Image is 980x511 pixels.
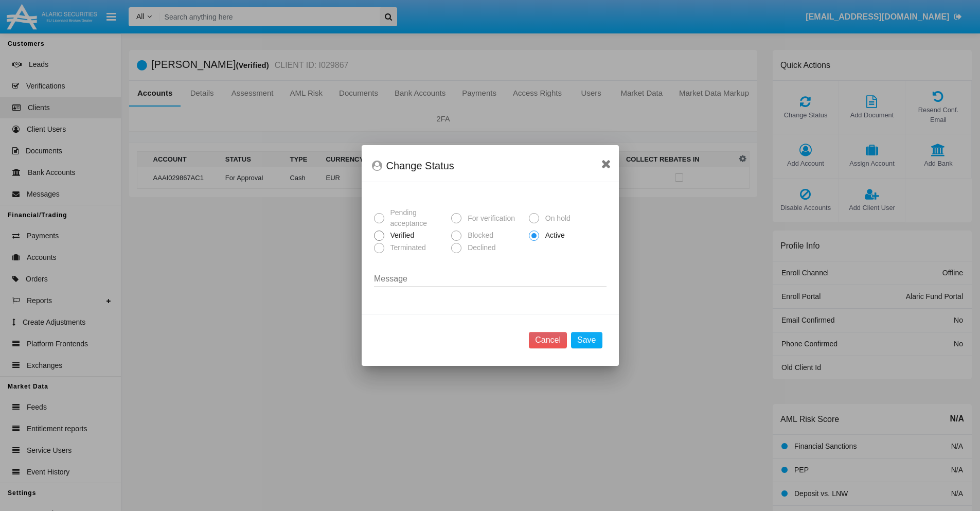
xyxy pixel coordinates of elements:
span: Verified [384,230,417,241]
button: Cancel [529,332,567,348]
span: Active [539,230,567,241]
span: Terminated [384,242,429,253]
span: Declined [461,242,498,253]
span: On hold [539,213,573,224]
span: Blocked [461,230,496,241]
div: Change Status [372,157,609,174]
span: For verification [461,213,518,224]
button: Save [571,332,602,348]
span: Pending acceptance [384,207,448,229]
